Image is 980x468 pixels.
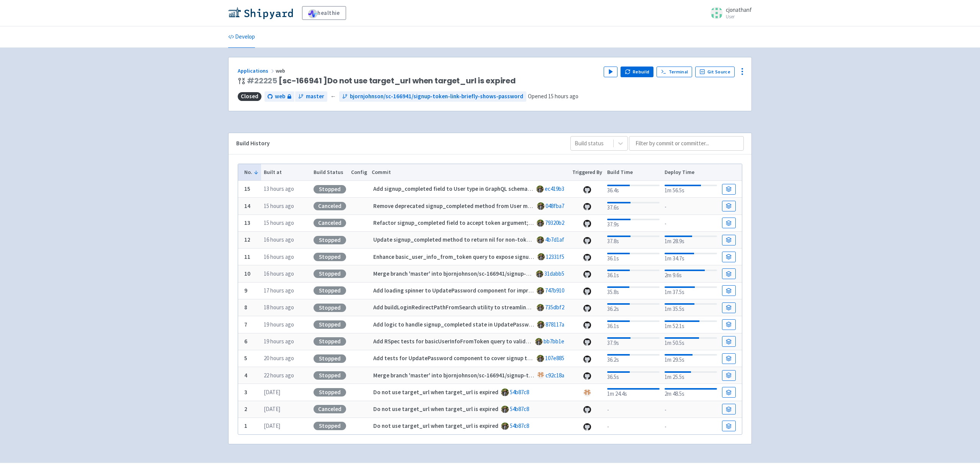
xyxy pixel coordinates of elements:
time: [DATE] [264,405,280,413]
div: 1m 24.4s [607,387,660,398]
b: 12 [244,236,250,243]
a: Git Source [695,67,735,77]
div: 36.1s [607,268,660,280]
time: 15 hours ago [264,202,294,210]
th: Build Status [311,164,348,181]
b: 9 [244,287,247,294]
a: Applications [238,67,276,74]
div: Canceled [314,202,346,210]
input: Filter by commit or committer... [629,136,744,151]
time: 19 hours ago [264,338,294,345]
strong: Add RSpec tests for basicUserInfoFromToken query to validate token handling scenarios [373,338,600,345]
a: Build Details [722,353,736,364]
strong: Enhance basic_user_info_from_token query to expose signup token for nested resolvers; implement t... [373,253,867,260]
div: Stopped [314,253,346,261]
div: 1m 28.9s [665,234,717,246]
a: 31dabb5 [544,270,564,277]
a: bjornjohnson/sc-166941/signup-token-link-briefly-shows-password [339,91,526,102]
time: 16 hours ago [264,236,294,243]
a: cjonathanf User [706,7,752,19]
a: Build Details [722,201,736,211]
div: Stopped [314,185,346,193]
a: web [265,91,294,102]
div: 35.8s [607,285,660,297]
div: - [665,201,717,211]
div: 36.5s [607,370,660,382]
a: bb7bb1e [544,338,564,345]
th: Built at [261,164,311,181]
time: 17 hours ago [264,287,294,294]
div: Stopped [314,286,346,295]
div: 1m 37.5s [665,285,717,297]
a: Terminal [657,67,692,77]
button: No. [244,168,259,176]
a: Build Details [722,302,736,313]
a: #22225 [247,75,277,86]
small: User [726,14,752,19]
th: Commit [369,164,570,181]
b: 13 [244,219,250,226]
a: 54b87c8 [510,405,529,413]
b: 15 [244,185,250,192]
b: 6 [244,338,247,345]
strong: Add loading spinner to UpdatePassword component for improved user experience during routing decis... [373,287,800,294]
div: Build History [236,139,558,148]
a: Build Details [722,252,736,262]
b: 5 [244,354,247,362]
div: - [607,421,660,431]
strong: Add logic to handle signup_completed state in UpdatePassword component; update tests to validate ... [373,321,736,328]
a: Build Details [722,285,736,296]
div: Canceled [314,219,346,227]
div: Stopped [314,354,346,363]
th: Build Time [604,164,662,181]
b: 14 [244,202,250,210]
div: Stopped [314,388,346,396]
b: 11 [244,253,250,260]
div: 2m 9.6s [665,268,717,280]
time: 22 hours ago [264,372,294,379]
div: Stopped [314,304,346,312]
strong: Add buildLoginRedirectPathFromSearch utility to streamline login redirection logic; update Update... [373,304,848,311]
div: Stopped [314,337,346,346]
span: master [306,92,324,101]
div: 37.8s [607,234,660,246]
strong: Do not use target_url when target_url is expired [373,388,498,396]
time: 18 hours ago [264,304,294,311]
strong: Do not use target_url when target_url is expired [373,422,498,429]
a: ec419b3 [545,185,564,192]
div: - [665,218,717,228]
a: 878117a [546,321,564,328]
div: 36.4s [607,183,660,195]
th: Triggered By [570,164,605,181]
div: Stopped [314,236,346,244]
span: ← [330,92,336,101]
b: 8 [244,304,247,311]
span: [sc-166941 ]Do not use target_url when target_url is expired [247,76,516,85]
span: web [276,67,286,74]
strong: Do not use target_url when target_url is expired [373,405,498,413]
a: Build Details [722,421,736,431]
div: 1m 35.5s [665,302,717,314]
div: 36.2s [607,353,660,364]
div: - [607,404,660,414]
div: Stopped [314,270,346,278]
a: 4b7d1af [545,236,564,243]
div: - [665,421,717,431]
div: 36.1s [607,251,660,263]
a: 107e885 [545,354,564,362]
strong: Remove deprecated signup_completed method from User model; streamline user role checks in the pro... [373,202,650,210]
b: 7 [244,321,247,328]
a: c92c18a [546,372,564,379]
time: 19 hours ago [264,321,294,328]
strong: Merge branch 'master' into bjornjohnson/sc-166941/signup-token-link-briefly-shows-password [373,372,617,379]
a: Build Details [722,404,736,414]
div: 1m 52.1s [665,319,717,331]
th: Config [348,164,369,181]
a: 747b910 [545,287,564,294]
time: 20 hours ago [264,354,294,362]
a: 12331f5 [546,253,564,260]
div: - [665,404,717,414]
div: 1m 50.5s [665,336,717,348]
div: 37.9s [607,336,660,348]
img: Shipyard logo [228,7,293,19]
